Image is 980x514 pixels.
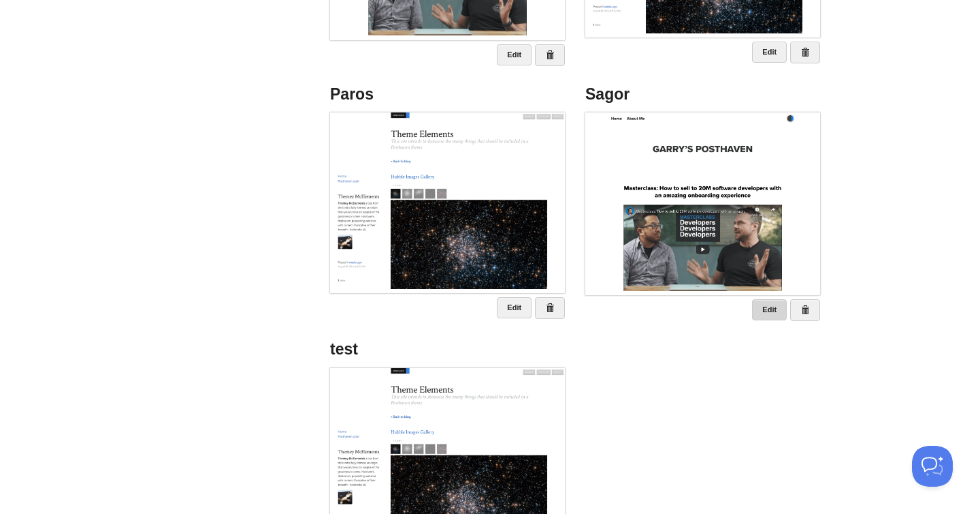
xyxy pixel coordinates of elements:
[330,112,565,289] img: Screenshot
[912,446,953,487] iframe: Help Scout Beacon - Open
[752,299,787,320] a: Edit
[497,44,532,65] a: Edit
[585,112,820,291] img: Screenshot
[497,297,532,318] a: Edit
[330,341,565,358] h4: test
[330,86,565,103] h4: Paros
[752,42,787,63] a: Edit
[585,86,820,103] h4: Sagor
